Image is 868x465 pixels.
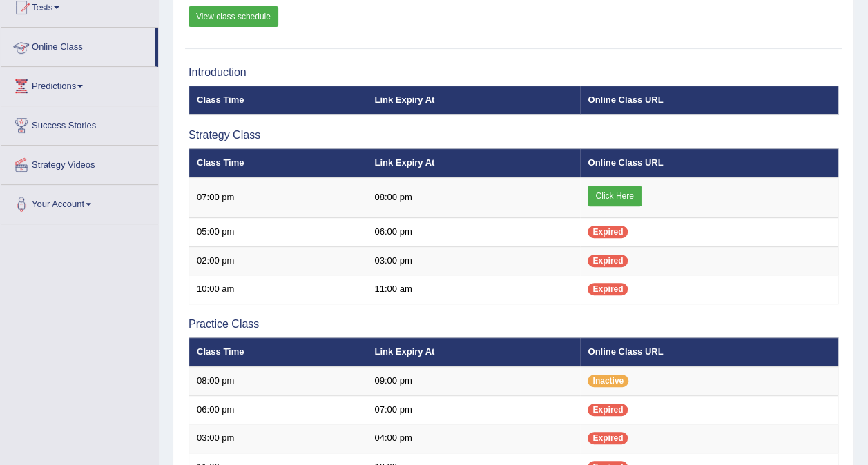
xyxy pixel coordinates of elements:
td: 08:00 pm [189,366,367,395]
th: Link Expiry At [367,337,580,366]
a: Success Stories [1,106,158,141]
a: Predictions [1,67,158,101]
th: Class Time [189,86,367,115]
th: Link Expiry At [367,148,580,177]
td: 10:00 am [189,275,367,304]
span: Expired [588,432,628,444]
h3: Practice Class [189,318,838,330]
span: Expired [588,404,628,416]
a: Online Class [1,28,155,62]
td: 08:00 pm [367,177,580,218]
th: Link Expiry At [367,86,580,115]
td: 09:00 pm [367,366,580,395]
td: 07:00 pm [189,177,367,218]
a: View class schedule [189,6,278,27]
td: 07:00 pm [367,395,580,424]
th: Class Time [189,337,367,366]
td: 04:00 pm [367,424,580,453]
a: Strategy Videos [1,146,158,180]
th: Online Class URL [580,86,838,115]
h3: Strategy Class [189,129,838,141]
span: Expired [588,226,628,238]
span: Expired [588,255,628,267]
td: 06:00 pm [189,395,367,424]
h3: Introduction [189,66,838,79]
td: 02:00 pm [189,246,367,275]
th: Class Time [189,148,367,177]
a: Click Here [588,186,641,206]
td: 03:00 pm [189,424,367,453]
a: Your Account [1,185,158,219]
th: Online Class URL [580,148,838,177]
td: 05:00 pm [189,218,367,247]
td: 11:00 am [367,275,580,304]
td: 03:00 pm [367,246,580,275]
span: Inactive [588,375,628,387]
th: Online Class URL [580,337,838,366]
span: Expired [588,283,628,295]
td: 06:00 pm [367,218,580,247]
